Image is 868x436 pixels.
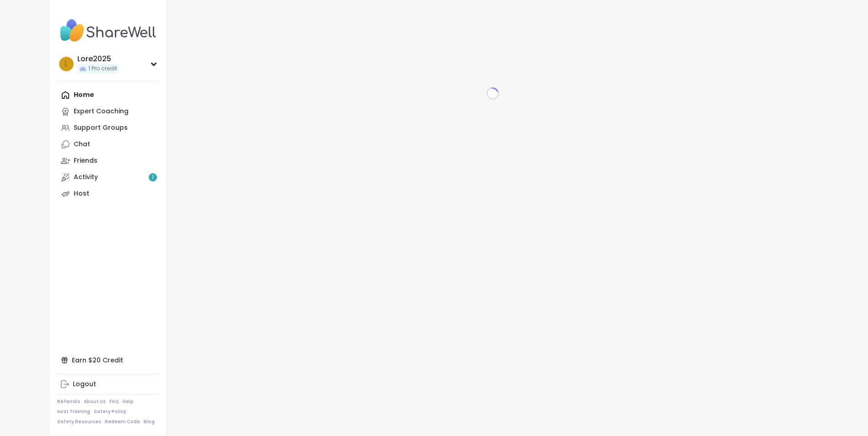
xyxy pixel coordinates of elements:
div: Earn $20 Credit [57,352,159,368]
div: Activity [74,173,98,182]
img: ShareWell Nav Logo [57,15,159,47]
a: Logout [57,376,159,393]
a: Chat [57,136,159,153]
a: Help [123,399,134,405]
a: Host Training [57,409,90,415]
a: Host [57,186,159,202]
a: Friends [57,153,159,169]
div: Friends [74,156,97,165]
div: Expert Coaching [74,107,129,116]
a: FAQ [109,399,119,405]
a: Referrals [57,399,80,405]
span: L [65,58,68,70]
a: Support Groups [57,120,159,136]
div: Support Groups [74,123,128,133]
a: Expert Coaching [57,103,159,120]
div: Chat [74,140,90,149]
a: Safety Resources [57,419,101,425]
a: About Us [84,399,106,405]
a: Blog [144,419,155,425]
a: Redeem Code [105,419,140,425]
span: 1 Pro credit [88,65,117,73]
span: 1 [152,174,154,181]
a: Safety Policy [94,409,126,415]
div: Lore2025 [77,54,119,64]
div: Host [74,189,89,198]
div: Logout [73,380,96,389]
a: Activity1 [57,169,159,186]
